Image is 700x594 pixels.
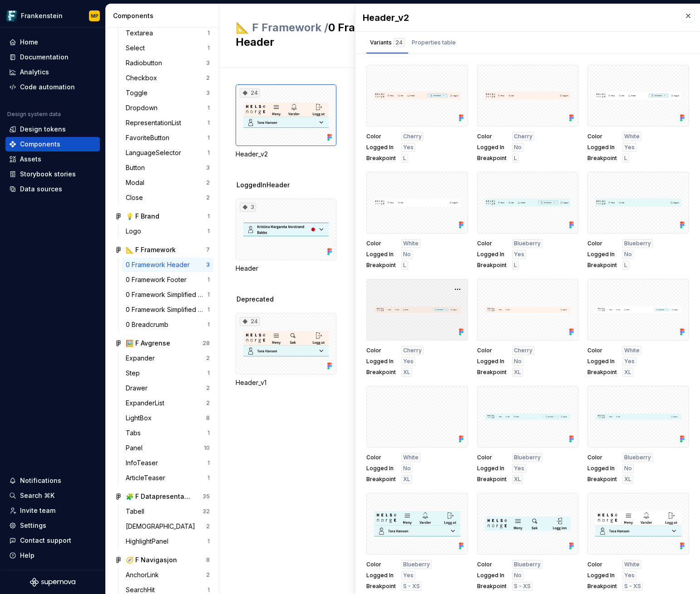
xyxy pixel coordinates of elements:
span: Breakpoint [366,369,396,376]
span: Color [587,133,617,140]
div: Header_v2 [363,11,673,24]
div: 0 Framework Simplified Footer [126,305,207,314]
span: Blueberry [514,561,541,568]
div: 24 [240,317,260,326]
h2: 0 Framework Header [236,20,429,49]
div: 2 [206,194,210,201]
a: Tabell32 [122,504,213,519]
span: Color [366,347,396,354]
div: MP [91,12,99,19]
a: Logo1 [122,224,213,239]
div: 2 [206,399,210,407]
div: 10 [204,444,210,452]
div: Drawer [126,384,151,393]
div: 3Header [236,199,336,273]
div: 1 [207,149,210,156]
a: Select1 [122,41,213,55]
span: Breakpoint [366,583,396,590]
div: 3 [206,89,210,97]
span: L [403,155,406,162]
div: LightBox [126,414,155,423]
div: 32 [202,508,210,515]
div: 1 [207,538,210,545]
a: 0 Framework Simplified Footer1 [122,302,213,317]
a: Home [5,35,100,49]
div: LanguageSelector [126,148,185,157]
div: InfoTeaser [126,458,162,467]
a: Dropdown1 [122,101,213,115]
div: 2 [206,74,210,82]
span: L [403,262,406,269]
div: Contact support [20,536,71,545]
span: Logged In [477,465,507,472]
a: InfoTeaser1 [122,456,213,470]
button: Search ⌘K [5,488,100,503]
div: Search ⌘K [20,491,54,500]
div: 2 [206,523,210,530]
div: Components [20,140,60,149]
div: 1 [207,119,210,127]
span: Breakpoint [366,476,396,483]
div: 1 [207,370,210,377]
span: Logged In [477,572,507,579]
span: Yes [624,358,635,365]
span: Logged In [366,144,396,151]
div: 1 [207,291,210,298]
span: Blueberry [624,454,651,461]
a: Data sources [5,182,100,196]
a: Code automation [5,80,100,94]
span: Breakpoint [587,476,617,483]
span: Color [366,561,396,568]
span: White [403,240,419,247]
div: Design system data [7,111,61,118]
div: 💡 F Brand [126,212,159,221]
div: Button [126,163,148,172]
span: White [624,133,640,140]
a: Analytics [5,65,100,79]
span: Yes [624,572,635,579]
div: 1 [207,213,210,220]
div: Dropdown [126,103,161,112]
span: Yes [514,465,524,472]
span: Logged In [366,358,396,365]
div: 28 [202,340,210,347]
span: Breakpoint [477,583,507,590]
div: [DEMOGRAPHIC_DATA] [126,522,199,531]
div: 1 [207,306,210,313]
span: Logged In [366,251,396,258]
a: RepresentationList1 [122,116,213,130]
button: Notifications [5,473,100,488]
div: FavoriteButton [126,133,173,142]
span: Logged In [587,251,617,258]
span: Logged In [477,144,507,151]
a: Design tokens [5,122,100,136]
div: 2 [206,355,210,362]
span: Yes [403,358,414,365]
a: [DEMOGRAPHIC_DATA]2 [122,519,213,534]
span: White [403,454,419,461]
div: 35 [202,493,210,500]
button: Contact support [5,533,100,548]
span: XL [403,476,410,483]
span: XL [403,369,410,376]
a: AnchorLink2 [122,568,213,582]
span: Color [477,347,507,354]
div: 2 [206,179,210,186]
span: Color [477,240,507,247]
a: Settings [5,518,100,533]
span: White [624,347,640,354]
a: 🧩 F Datapresentasjon35 [111,489,213,504]
div: Help [20,551,35,560]
span: Breakpoint [477,155,507,162]
div: 1 [207,321,210,328]
span: Deprecated [237,295,274,304]
div: 1 [207,104,210,112]
span: Breakpoint [477,476,507,483]
span: No [514,572,522,579]
div: Documentation [20,53,69,62]
span: L [624,155,627,162]
span: Color [587,240,617,247]
span: Color [587,347,617,354]
span: Logged In [477,358,507,365]
span: Yes [403,572,414,579]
